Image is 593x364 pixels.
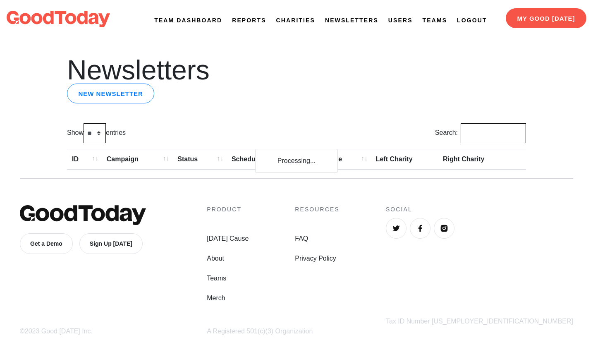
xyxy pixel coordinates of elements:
[435,123,526,143] label: Search:
[386,218,406,239] a: Twitter
[207,254,249,263] a: About
[207,205,249,214] h4: Product
[20,326,207,336] div: ©2023 Good [DATE] Inc.
[102,149,173,170] th: Campaign
[67,123,126,143] label: Show entries
[207,234,249,244] a: [DATE] Cause
[255,149,338,173] div: Processing...
[207,293,249,303] a: Merch
[438,149,512,170] th: Right Charity
[67,84,154,103] a: New newsletter
[20,205,146,225] img: GoodToday
[67,56,526,84] h1: Newsletters
[295,205,340,214] h4: Resources
[416,224,424,232] img: Facebook
[84,123,106,143] select: Showentries
[386,316,573,326] div: Tax ID Number [US_EMPLOYER_IDENTIFICATION_NUMBER]
[79,233,143,254] a: Sign Up [DATE]
[295,254,340,263] a: Privacy Policy
[434,218,454,239] a: Instagram
[457,16,487,25] a: Logout
[410,218,430,239] a: Facebook
[7,11,110,27] img: logo-dark-da6b47b19159aada33782b937e4e11ca563a98e0ec6b0b8896e274de7198bfd4.svg
[276,16,315,25] a: Charities
[20,233,73,254] a: Get a Demo
[392,224,400,232] img: Twitter
[154,16,222,25] a: Team Dashboard
[207,273,249,283] a: Teams
[386,205,573,214] h4: Social
[67,149,102,170] th: ID
[461,123,526,143] input: Search:
[506,8,586,28] a: My Good [DATE]
[232,16,266,25] a: Reports
[325,16,378,25] a: Newsletters
[388,16,413,25] a: Users
[423,16,447,25] a: Teams
[317,149,371,170] th: Cause
[207,326,386,336] div: A Registered 501(c)(3) Organization
[295,234,340,244] a: FAQ
[371,149,438,170] th: Left Charity
[227,149,317,170] th: Scheduled For
[172,149,227,170] th: Status
[440,224,448,232] img: Instagram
